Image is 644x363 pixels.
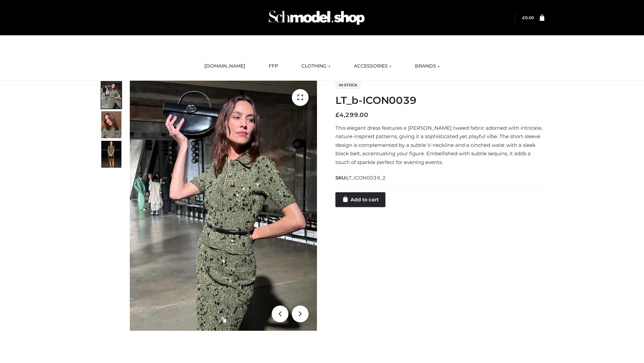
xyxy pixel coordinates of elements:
[522,15,525,20] span: £
[264,59,283,74] a: FFP
[346,175,386,181] span: LT_ICON0039_2
[101,141,121,168] img: Screenshot-2024-10-29-at-7.00.09%E2%80%AFPM.jpg
[335,94,544,107] h1: LT_b-ICON0039
[101,82,121,109] img: Screenshot-2024-10-29-at-6.59.56%E2%80%AFPM.jpg
[199,59,250,74] a: [DOMAIN_NAME]
[335,124,544,167] p: This elegant dress features a [PERSON_NAME] tweed fabric adorned with intricate, nature-inspired ...
[130,81,317,331] img: LT_b-ICON0039
[522,15,534,20] a: £0.00
[335,174,386,182] span: SKU:
[101,111,121,138] img: Screenshot-2024-10-29-at-7.00.03%E2%80%AFPM.jpg
[297,59,335,74] a: CLOTHING
[349,59,396,74] a: ACCESSORIES
[266,4,367,31] img: Schmodel Admin 964
[335,81,361,89] span: In stock
[335,111,339,119] span: £
[410,59,445,74] a: BRANDS
[335,192,385,207] a: Add to cart
[522,15,534,20] bdi: 0.00
[335,111,368,119] bdi: 4,299.00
